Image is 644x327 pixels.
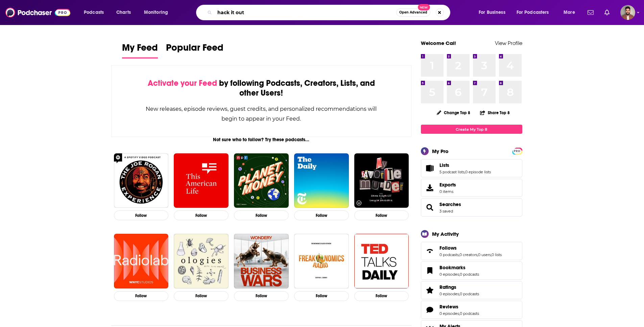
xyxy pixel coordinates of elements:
span: For Podcasters [517,8,549,17]
span: , [477,252,478,257]
a: Searches [423,203,437,212]
img: Radiolab [114,234,169,288]
a: Bookmarks [423,266,437,275]
a: Welcome Cal! [421,40,456,46]
button: Follow [114,291,169,301]
span: Activate your Feed [148,78,217,88]
span: Bookmarks [421,261,522,280]
a: Show notifications dropdown [602,7,612,18]
button: open menu [139,7,177,18]
img: Planet Money [234,153,289,208]
a: 3 saved [439,209,453,213]
img: User Profile [620,5,635,20]
button: Follow [234,291,289,301]
img: The Joe Rogan Experience [114,153,169,208]
button: Follow [294,210,349,220]
a: Lists [423,163,437,173]
button: Follow [354,291,409,301]
span: 0 items [439,189,456,194]
a: Reviews [439,304,479,310]
button: Follow [294,291,349,301]
img: My Favorite Murder with Karen Kilgariff and Georgia Hardstark [354,153,409,208]
a: 0 creators [459,252,477,257]
img: Business Wars [234,234,289,288]
button: open menu [79,7,113,18]
a: 0 users [478,252,491,257]
span: Monitoring [144,8,168,17]
span: For Business [479,8,505,17]
img: TED Talks Daily [354,234,409,288]
div: Not sure who to follow? Try these podcasts... [111,137,412,143]
a: Follows [423,246,437,256]
button: open menu [474,7,514,18]
a: Ratings [423,285,437,295]
span: Searches [421,198,522,217]
div: New releases, episode reviews, guest credits, and personalized recommendations will begin to appe... [145,104,378,124]
span: , [459,272,460,277]
a: Popular Feed [166,42,223,58]
span: Bookmarks [439,265,466,271]
button: Follow [174,210,229,220]
button: Follow [234,210,289,220]
span: New [418,4,430,10]
button: Share Top 8 [480,106,510,119]
div: My Pro [432,148,449,154]
a: Ratings [439,284,479,290]
a: 5 podcast lists [439,170,464,174]
a: Searches [439,201,461,207]
span: Charts [116,8,131,17]
span: Ratings [421,281,522,299]
a: View Profile [495,40,522,46]
button: Open AdvancedNew [396,8,430,17]
span: Reviews [421,301,522,319]
span: Ratings [439,284,456,290]
span: , [459,292,460,296]
a: My Feed [122,42,158,58]
span: Exports [439,182,456,188]
span: PRO [513,149,521,154]
span: , [459,311,460,316]
a: Lists [439,162,491,168]
button: open menu [512,7,559,18]
a: 0 podcasts [439,252,459,257]
a: Reviews [423,305,437,315]
img: Freakonomics Radio [294,234,349,288]
span: Podcasts [84,8,104,17]
button: Follow [114,210,169,220]
a: 0 episodes [439,272,459,277]
span: My Feed [122,42,158,57]
img: This American Life [174,153,229,208]
input: Search podcasts, credits, & more... [215,7,396,18]
img: Ologies with Alie Ward [174,234,229,288]
a: Create My Top 8 [421,125,522,134]
div: by following Podcasts, Creators, Lists, and other Users! [145,78,378,98]
span: Follows [421,242,522,260]
span: More [564,8,575,17]
span: Logged in as calmonaghan [620,5,635,20]
a: 0 podcasts [460,311,479,316]
span: Open Advanced [399,11,427,14]
a: Show notifications dropdown [585,7,596,18]
span: Lists [439,162,449,168]
button: Show profile menu [620,5,635,20]
a: 0 podcasts [460,272,479,277]
img: The Daily [294,153,349,208]
a: PRO [513,148,521,153]
div: Search podcasts, credits, & more... [202,5,457,20]
span: Exports [423,183,437,193]
img: Podchaser - Follow, Share and Rate Podcasts [5,6,70,19]
div: My Activity [432,231,459,237]
a: Follows [439,245,502,251]
a: Charts [112,7,135,18]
